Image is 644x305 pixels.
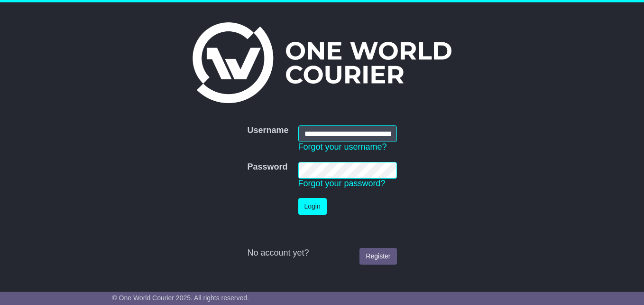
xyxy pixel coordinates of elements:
[247,248,396,258] div: No account yet?
[298,179,386,188] a: Forgot your password?
[298,142,387,152] a: Forgot your username?
[359,248,396,265] a: Register
[193,22,451,103] img: One World
[247,125,288,136] label: Username
[247,162,287,172] label: Password
[112,294,249,302] span: © One World Courier 2025. All rights reserved.
[298,198,327,215] button: Login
